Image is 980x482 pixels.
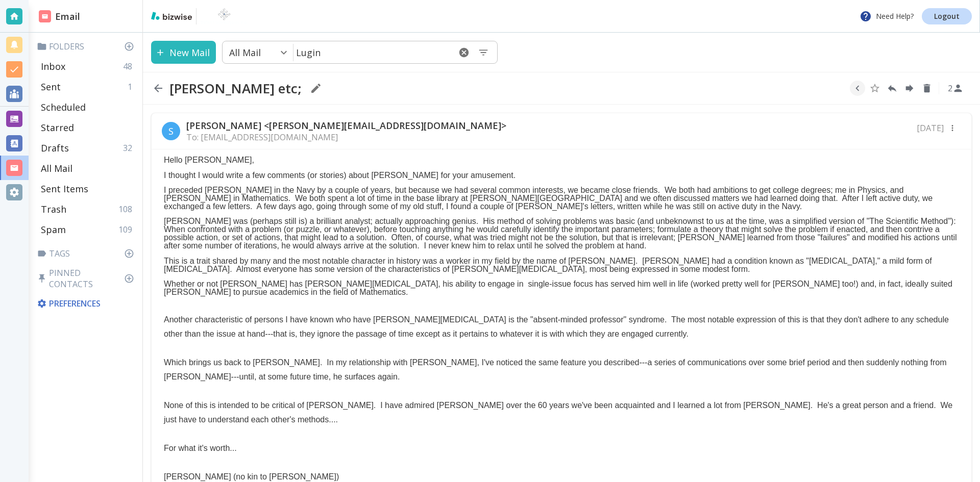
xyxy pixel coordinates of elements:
div: Starred [37,117,138,138]
p: Sent [41,81,61,93]
p: [DATE] [917,122,944,134]
button: Delete [919,81,935,96]
img: DashboardSidebarEmail.svg [39,10,51,22]
p: 48 [123,61,136,72]
div: Preferences [35,294,138,313]
h2: [PERSON_NAME] etc; [169,80,302,96]
p: To: [EMAIL_ADDRESS][DOMAIN_NAME] [186,132,506,143]
div: All Mail [37,158,138,179]
p: Pinned Contacts [37,267,138,290]
p: All Mail [41,162,72,174]
button: New Mail [151,41,216,64]
p: [PERSON_NAME] <[PERSON_NAME][EMAIL_ADDRESS][DOMAIN_NAME]> [186,119,506,132]
div: Inbox48 [37,56,138,77]
p: S [168,125,174,137]
p: All Mail [229,46,261,59]
input: Search [293,42,450,63]
button: See Participants [943,76,968,100]
div: S[PERSON_NAME] <[PERSON_NAME][EMAIL_ADDRESS][DOMAIN_NAME]>To: [EMAIL_ADDRESS][DOMAIN_NAME][DATE] [152,113,971,149]
p: 1 [128,81,136,92]
p: 2 [948,83,952,94]
p: 108 [118,204,136,215]
p: Logout [934,13,960,20]
div: Drafts32 [37,138,138,158]
p: Folders [37,41,138,52]
p: Sent Items [41,183,88,195]
div: Spam109 [37,219,138,240]
img: BioTech International [201,8,248,24]
p: Need Help? [860,10,914,22]
div: Sent1 [37,77,138,97]
img: bizwise [151,12,192,20]
p: Scheduled [41,101,86,113]
p: Tags [37,248,138,259]
p: Starred [41,121,74,134]
div: Scheduled [37,97,138,117]
p: Preferences [37,298,136,309]
h2: Email [39,10,80,23]
button: Forward [902,81,917,96]
button: Reply [885,81,900,96]
p: Inbox [41,60,65,72]
p: Trash [41,203,66,215]
div: Trash108 [37,199,138,219]
a: Logout [922,8,972,24]
p: 32 [123,142,136,154]
div: Sent Items [37,179,138,199]
p: Spam [41,223,66,236]
p: Drafts [41,142,69,154]
p: 109 [118,224,136,235]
